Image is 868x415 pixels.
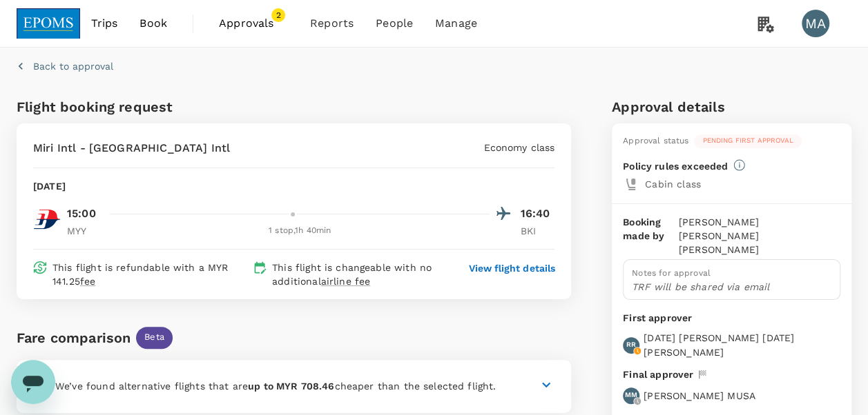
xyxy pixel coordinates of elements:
h6: Flight booking request [17,96,291,118]
span: Manage [435,15,477,32]
span: Approvals [219,15,288,32]
div: Fare comparison [17,327,131,349]
span: Notes for approval [632,268,711,278]
p: 16:40 [520,205,554,222]
p: First approver [623,311,840,325]
span: Trips [91,15,118,32]
b: up to MYR 708.46 [248,381,334,392]
p: [DATE] [33,179,66,193]
p: Cabin class [645,177,840,191]
span: Pending first approval [694,136,801,145]
p: Booking made by [623,215,679,256]
div: MA [802,10,829,37]
h6: Approval details [612,96,851,118]
span: People [376,15,413,32]
span: Book [139,15,167,32]
button: View flight details [469,261,554,275]
p: [DATE] [PERSON_NAME] [DATE] [PERSON_NAME] [644,331,840,358]
span: fee [80,276,95,287]
p: Miri Intl - [GEOGRAPHIC_DATA] Intl [33,140,230,156]
p: Final approver [623,367,693,382]
span: 2 [271,8,285,22]
p: We’ve found alternative flights that are cheaper than the selected flight. [55,379,496,393]
iframe: Button to launch messaging window [11,360,55,404]
p: BKI [520,224,554,238]
div: 1 stop , 1h 40min [110,224,490,238]
p: Policy rules exceeded [623,159,728,173]
p: MYY [67,224,102,238]
p: This flight is changeable with no additional [272,261,445,288]
button: Back to approval [17,59,113,73]
p: RR [626,340,636,350]
span: Reports [310,15,354,32]
p: Economy class [483,141,554,154]
p: Back to approval [33,59,113,73]
span: airline fee [321,276,371,287]
span: Beta [136,331,173,344]
p: This flight is refundable with a MYR 141.25 [52,261,247,288]
img: EPOMS SDN BHD [17,8,80,39]
p: MM [625,390,637,400]
p: [PERSON_NAME] [PERSON_NAME] [PERSON_NAME] [679,215,840,256]
img: MH [33,205,61,233]
p: 15:00 [67,205,96,222]
p: TRF will be shared via email [632,280,831,294]
p: [PERSON_NAME] MUSA [644,389,755,403]
div: Approval status [623,134,688,148]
